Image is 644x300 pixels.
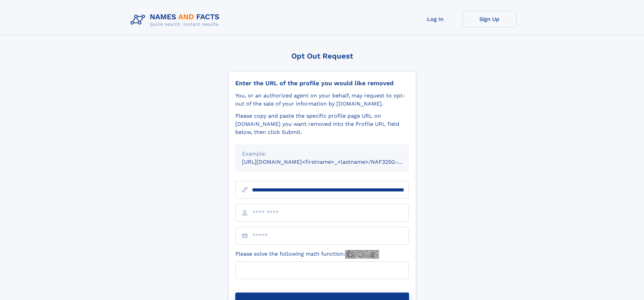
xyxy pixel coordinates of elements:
[235,112,409,136] div: Please copy and paste the specific profile page URL on [DOMAIN_NAME] you want removed into the Pr...
[228,52,416,60] div: Opt Out Request
[408,11,462,27] a: Log In
[235,79,409,87] div: Enter the URL of the profile you would like removed
[242,159,422,165] small: [URL][DOMAIN_NAME]<firstname>_<lastname>/NAF325G-xxxxxxxx
[462,11,517,27] a: Sign Up
[235,250,379,259] label: Please solve the following math function:
[242,150,402,158] div: Example:
[235,92,409,108] div: You, or an authorized agent on your behalf, may request to opt-out of the sale of your informatio...
[128,11,225,29] img: Logo Names and Facts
